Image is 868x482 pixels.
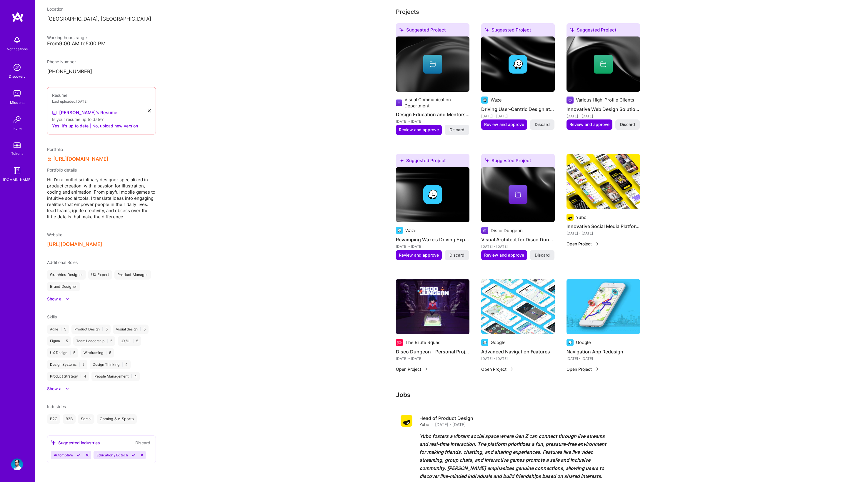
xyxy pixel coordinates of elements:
[431,421,433,428] span: ·
[47,314,57,319] span: Skills
[47,348,78,358] div: UX Design 5
[567,348,640,355] h4: Navigation App Redesign
[396,154,469,169] div: Suggested Project
[90,123,91,129] span: |
[481,113,555,119] div: [DATE] - [DATE]
[509,367,514,371] img: arrow-right
[134,439,152,446] button: Discard
[594,367,599,371] img: arrow-right
[11,62,23,73] img: discovery
[567,222,640,230] h4: Innovative Social Media Platform Design
[90,360,131,369] div: Design Thinking 4
[396,111,469,118] h4: Design Education and Mentorship
[491,97,502,103] div: Waze
[509,55,527,74] img: Company logo
[102,327,103,332] span: |
[567,279,640,334] img: Navigation App Redesign
[3,177,31,183] div: [DOMAIN_NAME]
[567,105,640,113] h4: Innovative Web Design Solutions
[62,339,64,343] span: |
[396,355,469,362] div: [DATE] - [DATE]
[97,414,137,424] div: Gaming & e-Sports
[481,348,555,355] h4: Advanced Navigation Features
[396,118,469,124] div: [DATE] - [DATE]
[47,404,66,409] span: Industries
[91,372,140,381] div: People Management 4
[405,227,416,234] div: Waze
[396,236,469,243] h4: Revamping Waze's Driving Experience
[52,93,67,98] span: Resume
[396,391,640,398] h3: Jobs
[11,458,23,470] img: User Avatar
[11,88,23,99] img: teamwork
[96,453,128,457] span: Education / Edtech
[567,113,640,119] div: [DATE] - [DATE]
[419,415,473,421] h4: Head of Product Design
[47,360,87,369] div: Design Systems 5
[567,355,640,362] div: [DATE] - [DATE]
[47,167,156,173] div: Portfolio details
[78,414,94,424] div: Social
[435,421,466,428] span: [DATE] - [DATE]
[567,366,599,372] button: Open Project
[481,97,488,104] img: Company logo
[423,185,442,204] img: Company logo
[76,453,81,457] i: Accept
[7,46,28,52] div: Notifications
[396,227,403,234] img: Company logo
[11,114,23,126] img: Invite
[63,414,76,424] div: B2B
[481,154,555,169] div: Suggested Project
[491,227,523,234] div: Disco Dungeon
[73,336,115,346] div: Team Leadership 5
[113,325,149,334] div: Visual design 5
[52,110,57,115] img: Resume
[88,270,112,280] div: UX Expert
[424,367,428,371] img: arrow-right
[481,167,555,222] img: cover
[419,421,429,428] span: Yubo
[484,252,524,258] span: Review and approve
[47,59,76,64] span: Phone Number
[481,23,555,39] div: Suggested Project
[47,177,156,220] span: Hi! I'm a multidisciplinary designer specialized in product creation, with a passion for illustra...
[133,339,134,343] span: |
[567,339,574,346] img: Company logo
[106,350,107,355] span: |
[567,241,599,247] button: Open Project
[485,28,489,32] i: icon SuggestedTeams
[107,339,108,343] span: |
[47,260,78,265] span: Additional Roles
[140,327,141,332] span: |
[481,227,488,234] img: Company logo
[399,158,404,163] i: icon SuggestedTeams
[47,232,62,237] span: Website
[567,23,640,39] div: Suggested Project
[576,97,634,103] div: Various High-Profile Clients
[131,453,136,457] i: Accept
[535,122,550,127] span: Discard
[85,453,89,457] i: Reject
[148,109,151,112] i: icon Close
[405,339,441,345] div: The Brute Squad
[396,279,469,334] img: Disco Dungeon - Personal Project - Mobile Game
[53,156,108,162] a: [URL][DOMAIN_NAME]
[47,6,156,12] div: Location
[13,126,22,132] div: Invite
[404,97,469,109] div: Visual Communication Department
[52,98,151,104] div: Last uploaded: [DATE]
[11,150,23,157] div: Tokens
[399,252,439,258] span: Review and approve
[47,68,156,75] p: [PHONE_NUMBER]
[567,97,574,104] img: Company logo
[12,12,24,22] img: logo
[449,252,464,258] span: Discard
[114,270,151,280] div: Product Manager
[569,122,609,127] span: Review and approve
[484,122,524,127] span: Review and approve
[567,36,640,92] img: cover
[47,296,63,302] div: Show all
[594,242,599,246] img: arrow-right
[485,158,489,163] i: icon SuggestedTeams
[54,453,73,457] span: Automotive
